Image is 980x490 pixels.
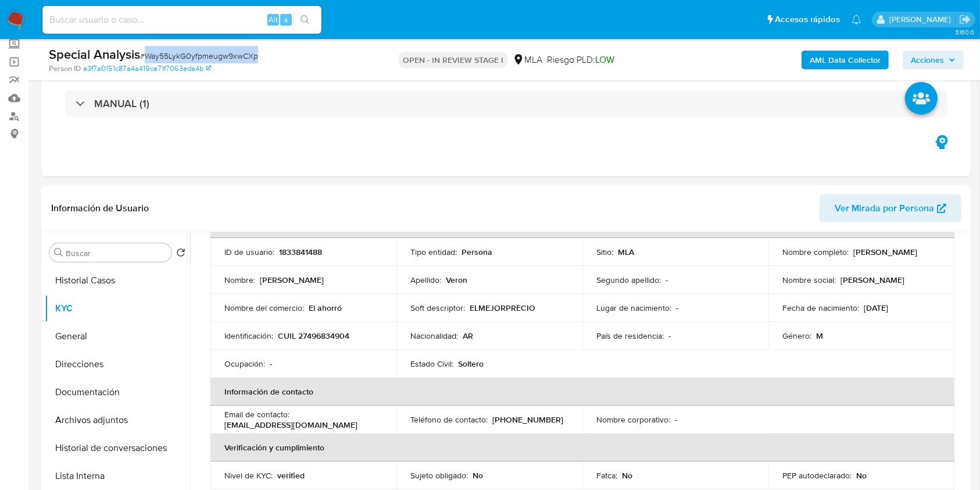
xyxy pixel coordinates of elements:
[278,331,349,341] p: CUIL 27496834904
[94,97,149,110] h3: MANUAL (1)
[210,378,954,406] th: Información de contacto
[45,462,190,490] button: Lista Interna
[45,378,190,406] button: Documentación
[676,303,678,313] p: -
[666,275,668,285] p: -
[66,248,167,258] input: Buscar
[864,303,888,313] p: [DATE]
[802,51,889,69] button: AML Data Collector
[410,303,465,313] p: Soft descriptor :
[42,12,321,27] input: Buscar usuario o caso...
[260,275,324,285] p: [PERSON_NAME]
[224,303,304,313] p: Nombre del comercio :
[463,331,473,341] p: AR
[820,194,961,222] button: Ver Mirada por Persona
[269,14,278,25] span: Alt
[782,275,836,285] p: Nombre social :
[410,470,468,481] p: Sujeto obligado :
[911,51,944,69] span: Acciones
[622,470,632,481] p: No
[65,90,947,117] div: MANUAL (1)
[775,13,840,26] span: Accesos rápidos
[458,358,484,369] p: Soltero
[210,434,954,461] th: Verificación y cumplimiento
[284,14,288,25] span: s
[596,275,661,285] p: Segundo apellido :
[224,275,255,285] p: Nombre :
[224,331,273,341] p: Identificación :
[224,470,273,481] p: Nivel de KYC :
[852,15,861,24] a: Notificaciones
[176,248,185,261] button: Volver al orden por defecto
[410,331,458,341] p: Nacionalidad :
[675,414,677,425] p: -
[547,54,614,66] span: Riesgo PLD:
[277,470,305,481] p: verified
[410,275,441,285] p: Apellido :
[49,63,81,74] b: Person ID
[224,409,289,420] p: Email de contacto :
[45,350,190,378] button: Direcciones
[45,434,190,462] button: Historial de conversaciones
[782,303,859,313] p: Fecha de nacimiento :
[45,267,190,294] button: Historial Casos
[140,50,258,62] span: # Way55LykG0yfpmeugw9xwCXp
[410,414,488,425] p: Teléfono de contacto :
[51,203,149,214] h1: Información de Usuario
[782,470,852,481] p: PEP autodeclarado :
[596,247,613,257] p: Sitio :
[83,63,211,74] a: e3f7a0151c87a4a419ce71f7063eda4b
[595,53,614,66] span: LOW
[309,303,342,313] p: El ahorró
[618,247,634,257] p: MLA
[45,322,190,350] button: General
[782,331,811,341] p: Género :
[513,54,542,66] div: MLA
[596,331,664,341] p: País de residencia :
[270,358,272,369] p: -
[54,248,63,257] button: Buscar
[853,247,917,257] p: [PERSON_NAME]
[816,331,823,341] p: M
[889,14,955,25] p: julieta.rodriguez@mercadolibre.com
[279,247,322,257] p: 1833841488
[398,52,508,68] p: OPEN - IN REVIEW STAGE I
[410,247,457,257] p: Tipo entidad :
[856,470,867,481] p: No
[293,12,317,28] button: search-icon
[835,194,934,222] span: Ver Mirada por Persona
[903,51,964,69] button: Acciones
[224,420,357,430] p: [EMAIL_ADDRESS][DOMAIN_NAME]
[668,331,671,341] p: -
[470,303,535,313] p: ELMEJORPRECIO
[224,247,274,257] p: ID de usuario :
[959,13,971,26] a: Salir
[596,303,671,313] p: Lugar de nacimiento :
[45,406,190,434] button: Archivos adjuntos
[782,247,849,257] p: Nombre completo :
[224,358,265,369] p: Ocupación :
[45,294,190,322] button: KYC
[596,414,670,425] p: Nombre corporativo :
[596,470,617,481] p: Fatca :
[810,51,881,69] b: AML Data Collector
[473,470,483,481] p: No
[955,27,974,37] span: 3.160.0
[492,414,563,425] p: [PHONE_NUMBER]
[840,275,904,285] p: [PERSON_NAME]
[49,45,140,63] b: Special Analysis
[462,247,492,257] p: Persona
[410,358,453,369] p: Estado Civil :
[446,275,467,285] p: Veron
